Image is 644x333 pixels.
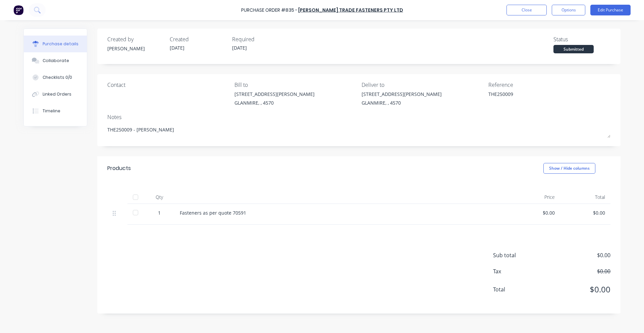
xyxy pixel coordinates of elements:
[144,190,174,204] div: Qty
[234,81,357,89] div: Bill to
[560,190,610,204] div: Total
[234,99,315,106] div: GLANMIRE, , 4570
[553,45,594,53] div: Submitted
[43,91,71,97] div: Linked Orders
[24,52,87,69] button: Collaborate
[107,45,164,52] div: [PERSON_NAME]
[170,35,227,43] div: Created
[493,285,543,293] span: Total
[543,251,610,259] span: $0.00
[107,164,131,172] div: Products
[298,7,403,13] a: [PERSON_NAME] Trade Fasteners Pty Ltd
[553,35,610,43] div: Status
[43,41,78,47] div: Purchase details
[43,74,72,80] div: Checklists 0/0
[107,123,610,138] textarea: THE250009 - [PERSON_NAME]
[488,91,572,106] textarea: THE250009
[590,5,631,15] button: Edit Purchase
[362,81,484,89] div: Deliver to
[180,209,504,216] div: Fasteners as per quote 70591
[107,35,164,43] div: Created by
[506,5,547,15] button: Close
[241,7,298,14] div: Purchase Order #835 -
[493,251,543,259] span: Sub total
[543,163,595,174] button: Show / Hide columns
[150,209,169,216] div: 1
[24,36,87,52] button: Purchase details
[510,190,560,204] div: Price
[24,86,87,103] button: Linked Orders
[543,283,610,295] span: $0.00
[515,209,555,216] div: $0.00
[43,108,60,114] div: Timeline
[488,81,610,89] div: Reference
[43,58,69,64] div: Collaborate
[24,69,87,86] button: Checklists 0/0
[543,267,610,275] span: $0.00
[24,103,87,119] button: Timeline
[234,91,315,98] div: [STREET_ADDRESS][PERSON_NAME]
[13,5,23,15] img: Factory
[362,99,442,106] div: GLANMIRE, , 4570
[232,35,289,43] div: Required
[493,267,543,275] span: Tax
[107,81,229,89] div: Contact
[552,5,585,15] button: Options
[362,91,442,98] div: [STREET_ADDRESS][PERSON_NAME]
[107,113,610,121] div: Notes
[566,209,605,216] div: $0.00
